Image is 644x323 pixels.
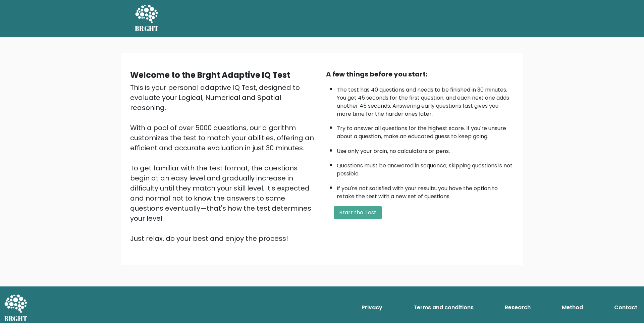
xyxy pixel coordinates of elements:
[337,158,514,178] li: Questions must be answered in sequence; skipping questions is not possible.
[559,301,586,314] a: Method
[337,144,514,155] li: Use only your brain, no calculators or pens.
[337,121,514,141] li: Try to answer all questions for the highest score. If you're unsure about a question, make an edu...
[502,301,533,314] a: Research
[135,3,159,34] a: BRGHT
[337,83,514,118] li: The test has 40 questions and needs to be finished in 30 minutes. You get 45 seconds for the firs...
[130,83,318,244] div: This is your personal adaptive IQ Test, designed to evaluate your Logical, Numerical and Spatial ...
[326,69,514,79] div: A few things before you start:
[611,301,640,314] a: Contact
[337,181,514,201] li: If you're not satisfied with your results, you have the option to retake the test with a new set ...
[130,69,290,80] b: Welcome to the Brght Adaptive IQ Test
[359,301,385,314] a: Privacy
[135,24,159,33] h5: BRGHT
[334,206,382,219] button: Start the Test
[411,301,476,314] a: Terms and conditions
